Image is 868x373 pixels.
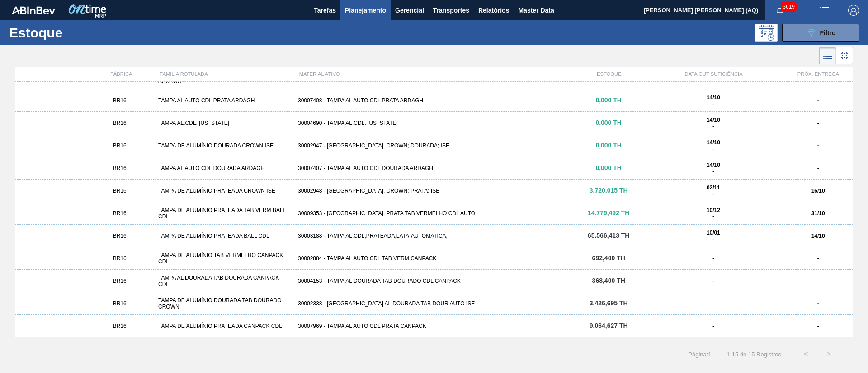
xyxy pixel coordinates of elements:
span: - [712,236,714,242]
div: TAMPA AL DOURADA TAB DOURADA CANPACK CDL [155,275,294,287]
div: 30007969 - TAMPA AL AUTO CDL PRATA CANPACK [294,323,574,329]
span: BR16 [113,210,127,216]
span: BR16 [113,165,127,171]
div: 30002948 - [GEOGRAPHIC_DATA]. CROWN; PRATA; ISE [294,188,574,194]
span: BR16 [113,255,127,262]
div: 30007407 - TAMPA AL AUTO CDL DOURADA ARDAGH [294,165,574,171]
div: 30007408 - TAMPA AL AUTO CDL PRATA ARDAGH [294,97,574,104]
div: TAMPA AL AUTO CDL PRATA ARDAGH [155,97,294,104]
div: 30004690 - TAMPA AL.CDL. [US_STATE] [294,120,574,126]
strong: - [817,255,819,262]
strong: - [817,323,819,329]
div: 30009353 - [GEOGRAPHIC_DATA]. PRATA TAB VERMELHO CDL AUTO [294,210,574,216]
span: 3.426,695 TH [590,299,628,307]
span: 0,000 TH [595,164,622,171]
strong: - [817,143,819,149]
div: Visão em Cards [836,47,853,64]
span: - [712,300,714,307]
h1: Estoque [9,28,144,38]
span: BR16 [113,97,127,104]
div: 30004153 - TAMPA AL DOURADA TAB DOURADO CDL CANPACK [294,278,574,284]
span: - [712,213,714,220]
span: 0,000 TH [595,97,622,104]
button: > [817,343,840,365]
span: BR16 [113,188,127,194]
div: TAMPA DE ALUMÍNIO PRATEADA BALL CDL [155,233,294,239]
div: DATA OUT SUFICIÊNCIA [644,71,783,77]
span: 14.779,492 TH [588,209,630,216]
strong: 16/10 [811,188,825,194]
span: 9.064,627 TH [590,322,628,329]
span: Planejamento [345,5,386,16]
strong: - [817,120,819,126]
strong: 10/12 [707,207,720,213]
span: 3619 [781,2,797,12]
span: - [712,101,714,107]
span: - [712,323,714,329]
span: - [712,146,714,152]
span: - [712,123,714,129]
span: Tarefas [314,5,336,16]
div: TAMPA DE ALUMÍNIO PRATEADA CANPACK CDL [155,323,294,329]
span: Relatórios [478,5,509,16]
img: TNhmsLtSVTkK8tSr43FrP2fwEKptu5GPRR3wAAAABJRU5ErkJggg== [12,6,55,14]
span: BR16 [113,120,127,126]
strong: - [817,300,819,307]
div: TAMPA DE ALUMÍNIO DOURADA TAB DOURADO CROWN [155,297,294,310]
div: 30002947 - [GEOGRAPHIC_DATA]. CROWN; DOURADA; ISE [294,143,574,149]
span: - [712,255,714,262]
strong: 10/01 [707,230,720,236]
img: Logout [848,5,859,16]
strong: - [817,97,819,104]
span: 368,400 TH [592,277,625,284]
div: TAMPA DE ALUMÍNIO PRATEADA CROWN ISE [155,188,294,194]
span: 0,000 TH [595,119,622,126]
div: ESTOQUE [574,71,644,77]
span: 65.566,413 TH [588,232,630,239]
span: Filtro [820,29,836,37]
span: Transportes [433,5,469,16]
div: PRÓX. ENTREGA [783,71,853,77]
span: 692,400 TH [592,254,625,262]
button: Notificações [765,4,794,17]
strong: 14/10 [707,139,720,146]
div: 30003188 - TAMPA AL.CDL;PRATEADA;LATA-AUTOMATICA; [294,233,574,239]
div: FÁBRICA [86,71,156,77]
span: Gerencial [395,5,424,16]
span: BR16 [113,278,127,284]
div: Visão em Lista [819,47,836,64]
span: 0,000 TH [595,142,622,149]
span: 3.720,015 TH [590,187,628,194]
div: 30002338 - [GEOGRAPHIC_DATA] AL DOURADA TAB DOUR AUTO ISE [294,300,574,307]
button: < [795,343,817,365]
span: BR16 [113,143,127,149]
strong: 14/10 [707,94,720,101]
strong: 14/10 [707,117,720,123]
button: Filtro [782,24,859,42]
span: Página : 1 [688,351,711,358]
span: 1 - 15 de 15 Registros [725,351,781,358]
div: Pogramando: nenhum usuário selecionado [755,24,778,42]
span: - [712,278,714,284]
strong: - [817,278,819,284]
strong: 14/10 [707,162,720,168]
img: userActions [819,5,830,16]
span: BR16 [113,323,127,329]
div: 30002884 - TAMPA AL AUTO CDL TAB VERM CANPACK [294,255,574,262]
strong: - [817,165,819,171]
div: TAMPA AL.CDL. [US_STATE] [155,120,294,126]
div: TAMPA DE ALUMÍNIO TAB VERMELHO CANPACK CDL [155,252,294,265]
strong: 02/11 [707,184,720,191]
div: FAMÍLIA ROTULADA [156,71,295,77]
span: BR16 [113,300,127,307]
span: BR16 [113,233,127,239]
span: - [712,191,714,197]
strong: 31/10 [811,210,825,216]
div: MATERIAL ATIVO [296,71,575,77]
div: TAMPA DE ALUMÍNIO PRATEADA TAB VERM BALL CDL [155,207,294,220]
strong: 14/10 [811,233,825,239]
span: Master Data [518,5,554,16]
span: - [712,168,714,175]
div: TAMPA AL AUTO CDL DOURADA ARDAGH [155,165,294,171]
div: TAMPA DE ALUMÍNIO DOURADA CROWN ISE [155,143,294,149]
